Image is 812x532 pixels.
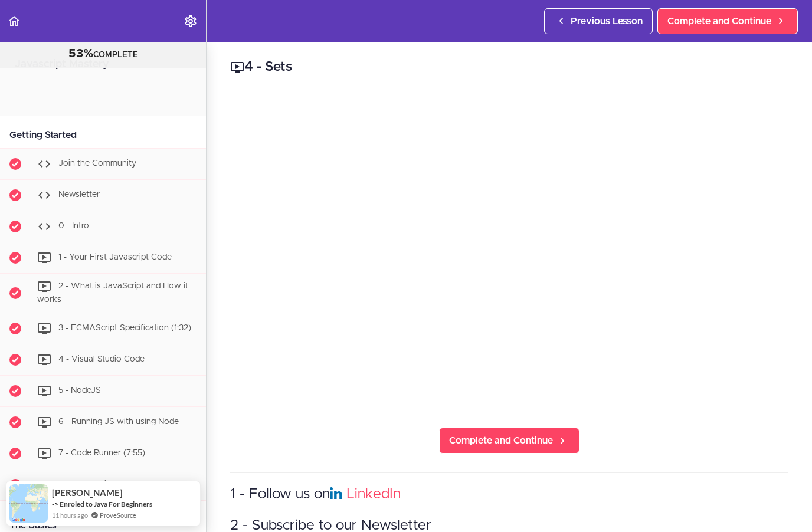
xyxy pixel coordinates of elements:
[58,159,136,168] span: Join the Community
[9,484,48,523] img: provesource social proof notification image
[571,14,643,28] span: Previous Lesson
[52,500,58,508] span: ->
[58,386,101,395] span: 5 - NodeJS
[52,510,88,520] span: 11 hours ago
[657,8,798,34] a: Complete and Continue
[230,485,788,504] h3: 1 - Follow us on
[37,282,188,304] span: 2 - What is JavaScript and How it works
[230,57,788,77] h2: 4 - Sets
[439,428,579,454] a: Complete and Continue
[15,47,191,62] div: COMPLETE
[7,14,21,28] svg: Back to course curriculum
[68,48,93,60] span: 53%
[184,14,198,28] svg: Settings Menu
[58,324,191,332] span: 3 - ECMAScript Specification (1:32)
[58,355,145,363] span: 4 - Visual Studio Code
[60,500,152,508] a: Enroled to Java For Beginners
[58,253,172,261] span: 1 - Your First Javascript Code
[58,191,100,199] span: Newsletter
[58,222,89,230] span: 0 - Intro
[449,434,553,448] span: Complete and Continue
[667,14,771,28] span: Complete and Continue
[544,8,653,34] a: Previous Lesson
[100,510,136,520] a: ProveSource
[346,487,401,501] a: LinkedIn
[52,488,123,498] span: [PERSON_NAME]
[58,418,179,426] span: 6 - Running JS with using Node
[58,449,145,457] span: 7 - Code Runner (7:55)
